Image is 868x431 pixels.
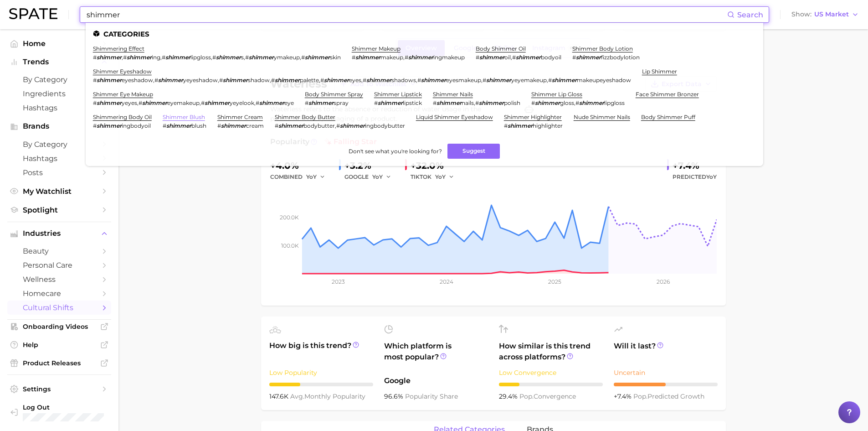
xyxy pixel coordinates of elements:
[476,54,479,61] span: #
[221,122,246,129] em: shimmer
[300,77,319,83] span: palette
[275,122,278,129] span: #
[324,77,349,83] em: shimmer
[93,122,97,129] span: #
[433,54,465,61] span: ingmakeup
[577,77,631,83] span: makeupeyeshadow
[479,54,504,61] em: shimmer
[511,77,547,83] span: yeyemakeup
[531,99,625,106] div: ,
[380,54,403,61] span: makeup
[475,99,479,106] span: #
[290,392,365,400] span: monthly popularity
[305,54,330,61] em: shimmer
[7,244,111,258] a: beauty
[97,54,122,61] em: shimmer
[446,77,481,83] span: eyesmakeup
[408,54,433,61] em: shimmer
[123,54,127,61] span: #
[142,99,167,106] em: shimmer
[352,54,465,61] div: ,
[391,77,416,83] span: shadows
[127,54,152,61] em: shimmer
[435,173,446,181] span: YoY
[7,272,111,286] a: wellness
[560,99,574,106] span: gloss
[23,359,96,367] span: Product Releases
[217,122,221,129] span: #
[499,341,603,363] span: How similar is this trend across platforms?
[23,39,96,48] span: Home
[433,99,437,106] span: #
[601,54,640,61] span: fizzbodylotion
[165,54,190,61] em: shimmer
[163,114,205,120] a: shimmer blush
[479,99,504,106] em: shimmer
[275,77,300,83] em: shimmer
[249,54,274,61] em: shimmer
[269,367,373,378] div: Low Popularity
[330,54,341,61] span: skin
[23,385,96,393] span: Settings
[23,140,96,149] span: by Category
[344,171,398,182] div: GOOGLE
[23,58,96,66] span: Trends
[122,77,153,83] span: eyeshadow
[158,77,183,83] em: shimmer
[433,99,520,106] div: ,
[372,171,392,182] button: YoY
[259,99,284,106] em: shimmer
[284,99,294,106] span: eye
[93,99,97,106] span: #
[9,8,57,19] img: SPATE
[93,77,97,83] span: #
[504,114,562,120] a: shimmer highlighter
[93,54,341,61] div: , , , , ,
[476,54,561,61] div: ,
[499,383,603,386] div: 2 / 10
[7,338,111,352] a: Help
[541,54,561,61] span: bodyoil
[656,278,669,285] tspan: 2026
[301,54,305,61] span: #
[23,403,104,411] span: Log Out
[331,278,344,285] tspan: 2023
[191,122,206,129] span: blush
[93,77,631,83] div: , , , , , , , ,
[633,392,704,400] span: predicted growth
[163,122,166,129] span: #
[476,45,526,52] a: body shimmer oil
[636,91,699,98] a: face shimmer bronzer
[572,45,633,52] a: shimmer body lotion
[275,114,335,120] a: shimmer body butter
[572,54,576,61] span: #
[269,383,373,386] div: 3 / 10
[363,77,366,83] span: #
[552,77,577,83] em: shimmer
[435,171,455,182] button: YoY
[579,99,604,106] em: shimmer
[152,54,160,61] span: ing
[306,171,326,182] button: YoY
[93,114,152,120] a: shimmering body oil
[486,77,511,83] em: shimmer
[447,144,500,159] button: Suggest
[384,375,488,386] span: Google
[23,206,96,214] span: Spotlight
[190,54,211,61] span: lipgloss
[633,392,647,400] abbr: popularity index
[166,122,191,129] em: shimmer
[7,184,111,198] a: My Watchlist
[223,77,248,83] em: shimmer
[673,171,717,182] span: Predicted
[7,36,111,51] a: Home
[7,119,111,133] button: Brands
[269,340,373,363] span: How big is this trend?
[7,87,111,101] a: Ingredients
[614,367,718,378] div: Uncertain
[405,54,408,61] span: #
[519,392,534,400] abbr: popularity index
[483,77,486,83] span: #
[183,77,218,83] span: yeyeshadow
[7,382,111,396] a: Settings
